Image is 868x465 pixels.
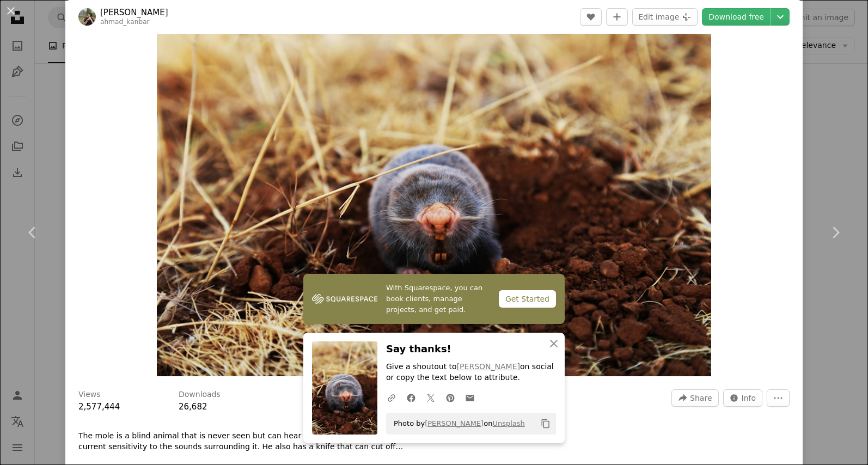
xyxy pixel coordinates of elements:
button: Choose download size [771,8,790,26]
a: Next [803,180,868,285]
button: Copy to clipboard [536,414,555,433]
p: The mole is a blind animal that is never seen but can hear very much and has a current sensitivit... [78,431,405,452]
span: With Squarespace, you can book clients, manage projects, and get paid. [386,283,490,315]
a: ahmad_kanbar [100,18,150,26]
button: Add to Collection [606,8,628,26]
a: [PERSON_NAME] [425,419,484,427]
div: Get Started [499,290,556,308]
button: Like [580,8,602,26]
span: 26,682 [179,402,207,412]
span: Share [690,390,712,406]
button: Stats about this image [723,389,763,407]
a: Share on Twitter [421,387,441,408]
a: Unsplash [492,419,524,427]
span: Photo by on [388,415,525,432]
a: Share on Facebook [401,387,421,408]
img: Go to ahmad kanbar's profile [78,8,96,26]
h3: Downloads [179,389,221,400]
button: More Actions [767,389,790,407]
p: Give a shoutout to on social or copy the text below to attribute. [386,362,556,383]
a: With Squarespace, you can book clients, manage projects, and get paid.Get Started [303,274,565,324]
a: Share over email [460,387,480,408]
button: Zoom in on this image [157,7,712,376]
a: [PERSON_NAME] [100,7,168,18]
img: low-angle of mole on ground [157,7,712,376]
img: file-1747939142011-51e5cc87e3c9 [312,291,377,307]
a: Share on Pinterest [441,387,460,408]
button: Edit image [632,8,698,26]
h3: Views [78,389,101,400]
button: Share this image [671,389,718,407]
a: Download free [702,8,771,26]
span: Info [742,390,756,406]
a: [PERSON_NAME] [457,362,520,371]
span: 2,577,444 [78,402,120,412]
h3: Say thanks! [386,341,556,357]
